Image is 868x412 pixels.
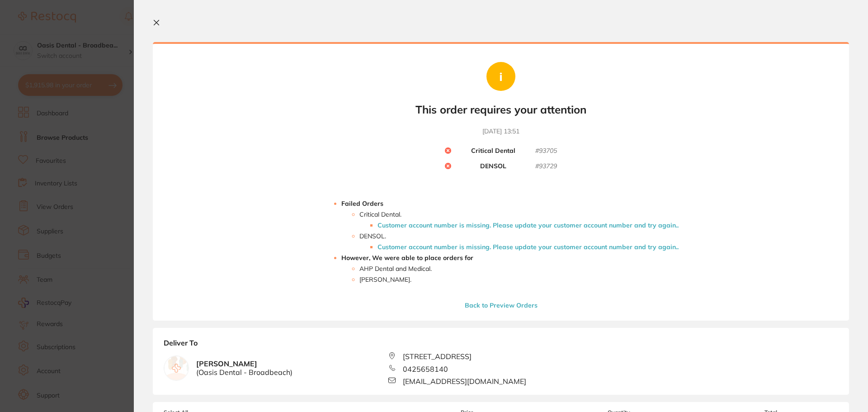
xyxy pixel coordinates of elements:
li: AHP Dental and Medical . [359,265,679,272]
img: empty.jpg [164,356,189,380]
span: ( Oasis Dental - Broadbeach ) [196,368,292,376]
small: # 93729 [535,162,557,170]
b: Deliver To [164,339,838,352]
time: [DATE] 13:51 [482,127,519,136]
li: Customer account number is missing. Please update your customer account number and try again. . [377,243,679,251]
small: # 93705 [535,147,557,155]
b: Critical Dental [471,147,515,155]
span: [STREET_ADDRESS] [403,352,472,360]
b: [PERSON_NAME] [196,360,292,376]
b: DENSOL [480,162,506,170]
li: [PERSON_NAME] . [359,276,679,283]
li: Critical Dental . [359,211,679,229]
li: Customer account number is missing. Please update your customer account number and try again. . [377,222,679,229]
button: Back to Preview Orders [462,301,540,309]
strong: However, We were able to place orders for [341,254,473,262]
span: [EMAIL_ADDRESS][DOMAIN_NAME] [403,377,526,385]
span: 0425658140 [403,365,448,373]
strong: Failed Orders [341,199,383,208]
b: This order requires your attention [415,103,586,116]
li: DENSOL . [359,232,679,251]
